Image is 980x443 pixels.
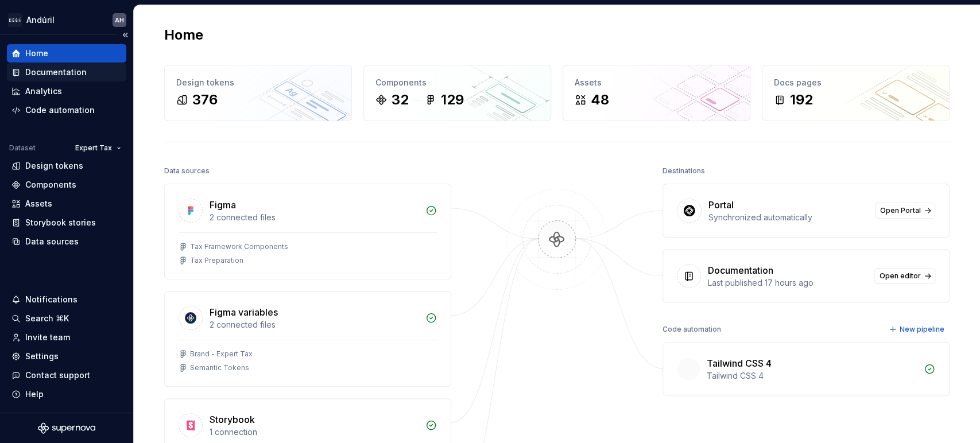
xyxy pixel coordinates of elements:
span: Open editor [880,271,921,281]
a: Open editor [874,268,935,284]
div: 2 connected files [210,319,419,331]
div: Last published 17 hours ago [708,277,867,289]
a: Design tokens [7,157,126,175]
div: Design tokens [25,160,83,172]
div: Tax Framework Components [190,242,288,251]
div: Data sources [25,236,79,247]
div: Andúril [26,14,55,26]
div: Documentation [25,67,87,78]
a: Figma variables2 connected filesBrand - Expert TaxSemantic Tokens [164,291,451,387]
div: Storybook stories [25,217,96,228]
a: Figma2 connected filesTax Framework ComponentsTax Preparation [164,184,451,279]
div: Settings [25,351,59,362]
button: New pipeline [885,321,950,337]
div: Home [25,48,48,59]
button: AndúrilAH [2,7,131,32]
button: Expert Tax [70,140,126,156]
a: Analytics [7,82,126,100]
div: Storybook [210,413,255,426]
a: Assets [7,195,126,213]
a: Documentation [7,63,126,81]
div: Data sources [164,163,210,179]
div: 376 [192,91,218,109]
a: Home [7,44,126,63]
img: 572984b3-56a8-419d-98bc-7b186c70b928.png [8,13,22,27]
div: 129 [441,91,464,109]
a: Storybook stories [7,213,126,232]
div: Documentation [708,263,773,277]
span: New pipeline [900,325,944,334]
a: Assets48 [563,65,750,121]
button: Collapse sidebar [117,27,133,43]
svg: Supernova Logo [38,422,95,434]
div: Code automation [25,104,95,116]
div: 2 connected files [210,212,419,223]
div: Assets [575,77,738,88]
a: Data sources [7,232,126,251]
div: Tax Preparation [190,256,243,265]
div: Design tokens [176,77,340,88]
span: Open Portal [880,206,921,215]
div: Analytics [25,86,62,97]
div: Search ⌘K [25,313,69,324]
div: Docs pages [774,77,938,88]
div: Figma variables [210,305,278,319]
div: Portal [708,198,734,212]
a: Invite team [7,328,126,347]
a: Code automation [7,101,126,119]
span: Expert Tax [75,143,112,153]
div: Notifications [25,294,78,305]
a: Design tokens376 [164,65,352,121]
div: Tailwind CSS 4 [707,356,772,370]
div: Semantic Tokens [190,363,249,372]
button: Notifications [7,290,126,309]
div: 1 connection [210,426,419,438]
a: Open Portal [875,203,935,219]
div: Dataset [9,143,36,153]
div: Code automation [663,321,721,337]
h2: Home [164,26,203,44]
div: Destinations [663,163,705,179]
div: AH [115,15,124,25]
div: Components [25,179,76,191]
div: Components [375,77,539,88]
div: Brand - Expert Tax [190,349,253,359]
div: Synchronized automatically [708,212,868,223]
div: 48 [591,91,609,109]
div: Assets [25,198,52,209]
button: Help [7,385,126,403]
a: Docs pages192 [762,65,950,121]
a: Settings [7,347,126,366]
div: Tailwind CSS 4 [707,370,917,382]
div: Figma [210,198,236,212]
button: Search ⌘K [7,309,126,328]
a: Components32129 [363,65,551,121]
a: Components [7,176,126,194]
div: 32 [392,91,409,109]
button: Contact support [7,366,126,384]
div: Help [25,388,44,400]
div: 192 [790,91,813,109]
div: Invite team [25,332,70,343]
div: Contact support [25,370,90,381]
